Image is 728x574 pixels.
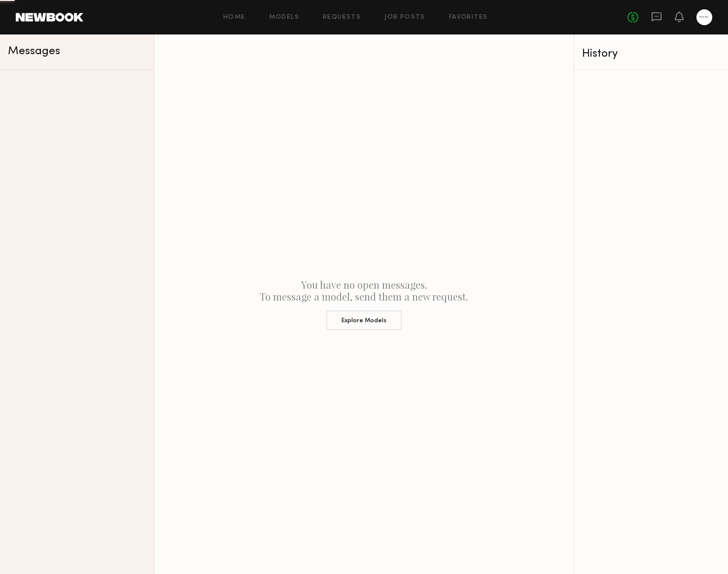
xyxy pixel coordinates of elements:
[154,34,574,574] div: You have no open messages. To message a model, send them a new request.
[323,14,361,21] a: Requests
[269,14,299,21] a: Models
[162,303,566,330] a: Explore Models
[8,46,60,57] span: Messages
[696,9,712,25] a: A
[582,48,720,60] div: History
[223,14,245,21] a: Home
[449,14,488,21] a: Favorites
[384,14,425,21] a: Job Posts
[326,310,402,330] button: Explore Models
